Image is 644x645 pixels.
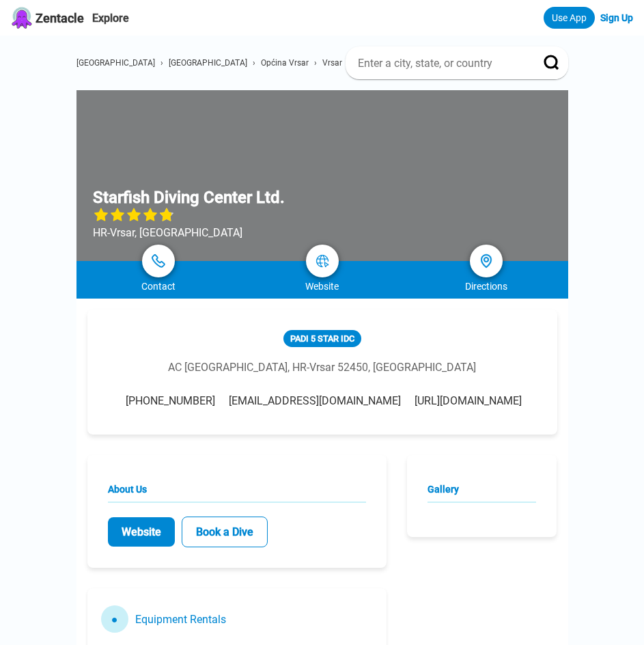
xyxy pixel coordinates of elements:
a: Vrsar [322,58,342,68]
div: HR-Vrsar, [GEOGRAPHIC_DATA] [93,226,285,239]
div: Contact [76,281,240,292]
a: Zentacle logoZentacle [11,7,84,29]
img: phone [152,254,165,268]
a: [GEOGRAPHIC_DATA] [169,58,247,68]
img: Zentacle logo [11,7,33,29]
a: directions [470,245,503,277]
span: › [160,58,163,68]
img: map [316,254,329,268]
span: [PHONE_NUMBER] [126,394,215,407]
h3: Equipment Rentals [135,613,226,626]
a: [GEOGRAPHIC_DATA] [76,58,155,68]
img: directions [478,253,494,269]
h2: Gallery [428,484,536,503]
div: Website [240,281,404,292]
a: map [306,245,339,277]
span: Zentacle [36,11,84,25]
a: Book a Dive [182,517,268,547]
span: › [314,58,317,68]
h1: Starfish Diving Center Ltd. [93,188,285,207]
a: Explore [92,12,129,25]
h2: About Us [108,484,367,503]
span: › [253,58,255,68]
a: [URL][DOMAIN_NAME] [415,394,522,407]
a: Website [108,517,175,547]
input: Enter a city, state, or country [356,56,524,70]
span: [EMAIL_ADDRESS][DOMAIN_NAME] [229,394,401,407]
a: Općina Vrsar [261,58,309,68]
div: PADI 5 Star IDC [283,330,361,347]
div: AC [GEOGRAPHIC_DATA], HR-Vrsar 52450, [GEOGRAPHIC_DATA] [168,361,476,374]
div: ● [101,605,128,633]
div: Directions [404,281,568,292]
a: Use App [544,7,595,29]
a: Sign Up [600,12,633,23]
